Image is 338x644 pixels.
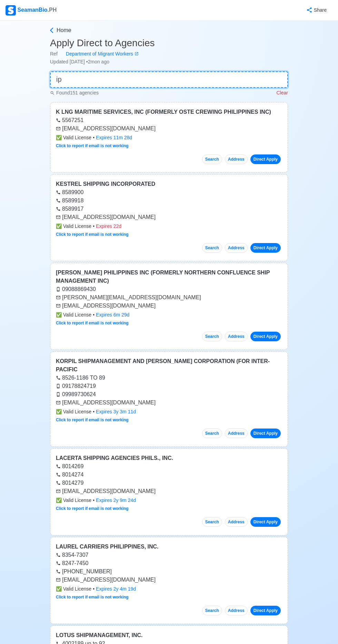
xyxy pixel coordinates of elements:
[202,332,222,341] button: Search
[56,312,62,318] span: check
[96,408,136,415] div: Expires 3y 3m 11d
[56,487,282,495] div: [EMAIL_ADDRESS][DOMAIN_NAME]
[225,517,248,527] button: Address
[56,143,129,148] a: Click to report if email is not working
[56,223,282,230] div: •
[56,269,282,285] div: [PERSON_NAME] PHILIPPINES INC (FORMERLY NORTHERN CONFLUENCE SHIP MANAGEMENT INC)
[56,223,62,229] span: check
[56,124,282,133] div: [EMAIL_ADDRESS][DOMAIN_NAME]
[96,311,129,319] div: Expires 6m 29d
[50,37,288,49] h3: Apply Direct to Agencies
[56,568,112,574] a: [PHONE_NUMBER]
[50,59,109,64] span: Updated [DATE] • 2mon ago
[56,134,282,141] div: •
[56,576,282,584] div: [EMAIL_ADDRESS][DOMAIN_NAME]
[56,117,83,123] a: 5567251
[225,243,248,253] button: Address
[56,293,282,302] div: [PERSON_NAME][EMAIL_ADDRESS][DOMAIN_NAME]
[58,50,135,58] div: Department of Migrant Workers
[56,321,129,325] a: Click to report if email is not working
[96,585,136,593] div: Expires 2y 4m 19d
[56,108,282,116] div: K LNG MARITIME SERVICES, INC (FORMERLY OSTE CREWING PHILIPPINES INC)
[202,154,222,164] button: Search
[56,497,282,504] div: •
[56,560,89,566] a: 8247-7450
[56,408,282,415] div: •
[202,517,222,527] button: Search
[225,606,248,615] button: Address
[56,311,282,319] div: •
[250,332,281,341] a: Direct Apply
[56,223,91,230] span: Valid License
[56,543,282,551] div: LAUREL CARRIERS PHILIPPINES, INC.
[6,5,57,16] div: SeamanBio
[225,332,248,341] button: Address
[56,302,282,310] div: [EMAIL_ADDRESS][DOMAIN_NAME]
[56,198,83,203] a: 8589918
[56,463,83,469] a: 8014269
[56,409,62,414] span: check
[96,223,121,230] div: Expires 22d
[6,5,16,16] img: Logo
[202,606,222,615] button: Search
[225,429,248,438] button: Address
[56,311,91,319] span: Valid License
[50,89,99,97] p: Found 151 agencies
[250,429,281,438] a: Direct Apply
[56,391,96,397] a: 09989730624
[56,506,129,511] a: Click to report if email is not working
[56,497,91,504] span: Valid License
[56,417,129,422] a: Click to report if email is not working
[250,606,281,615] a: Direct Apply
[56,585,282,593] div: •
[56,180,282,188] div: KESTREL SHIPPING INCORPORATED
[56,357,282,374] div: KORPIL SHIPMANAGEMENT AND [PERSON_NAME] CORPORATION (FOR INTER-PACIFIC
[48,7,57,13] span: .PH
[56,585,91,593] span: Valid License
[56,472,83,477] a: 8014274
[57,26,71,34] span: Home
[58,50,139,58] a: Department of Migrant Workers
[96,497,136,504] div: Expires 2y 9m 24d
[56,135,62,140] span: check
[250,154,281,164] a: Direct Apply
[56,213,282,221] div: [EMAIL_ADDRESS][DOMAIN_NAME]
[56,497,62,503] span: check
[225,154,248,164] button: Address
[56,631,282,640] div: LOTUS SHIPMANAGEMENT, INC.
[50,71,288,88] input: 👉 Quick Search
[56,552,89,558] a: 8354-7307
[56,399,282,407] div: [EMAIL_ADDRESS][DOMAIN_NAME]
[277,89,288,97] p: Clear
[56,408,91,415] span: Valid License
[56,383,96,389] a: 09178824719
[299,3,332,17] button: Share
[56,134,91,141] span: Valid License
[56,586,62,592] span: check
[50,50,288,58] div: Ref
[250,243,281,253] a: Direct Apply
[56,595,129,600] a: Click to report if email is not working
[56,454,282,462] div: LACERTA SHIPPING AGENCIES PHILS., INC.
[202,243,222,253] button: Search
[56,232,129,237] a: Click to report if email is not working
[96,134,132,141] div: Expires 11m 28d
[56,206,83,212] a: 8589917
[250,517,281,527] a: Direct Apply
[48,26,288,34] a: Home
[56,480,83,486] a: 8014279
[56,375,105,381] a: 8526-1186 TO 89
[202,429,222,438] button: Search
[56,286,96,292] a: 09088869430
[56,189,83,195] a: 8589900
